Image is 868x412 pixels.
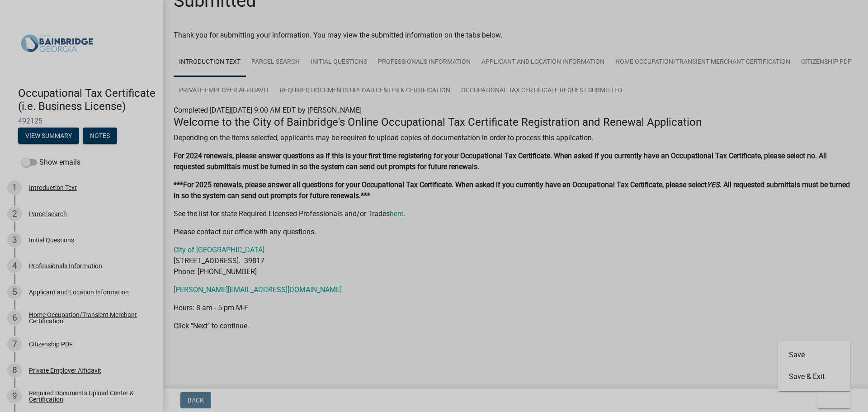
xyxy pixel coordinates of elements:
[174,106,362,114] span: Completed [DATE][DATE] 9:00 AM EDT by [PERSON_NAME]
[796,48,857,77] a: Citizenship PDF
[188,397,204,404] span: Back
[18,133,79,140] wm-modal-confirm: Summary
[29,312,148,324] div: Home Occupation/Transient Merchant Certification
[305,48,373,77] a: Initial Questions
[778,341,850,391] div: Exit
[707,180,720,189] strong: YES
[29,211,67,217] div: Parcel search
[174,245,857,277] p: [STREET_ADDRESS]. 39817 Phone: [PHONE_NUMBER]
[174,303,857,313] p: Hours: 8 am - 5 pm M-F
[7,311,22,325] div: 6
[174,208,857,219] p: See the list for state Required Licensed Professionals and/or Trades .
[7,389,22,403] div: 9
[83,133,117,140] wm-modal-confirm: Notes
[7,285,22,299] div: 5
[174,227,857,237] p: Please contact our office with any questions.
[390,209,403,218] a: here
[7,363,22,378] div: 8
[246,48,305,77] a: Parcel search
[7,337,22,351] div: 7
[174,48,246,77] a: Introduction Text
[174,116,857,129] h4: Welcome to the City of Bainbridge's Online Occupational Tax Certificate Registration and Renewal ...
[174,76,274,105] a: Private Employer Affidavit
[817,392,850,408] button: Exit
[29,263,102,269] div: Professionals Information
[174,180,850,200] strong: . All requested submittals must be turned in so the system can send out prompts for future renewa...
[7,259,22,273] div: 4
[29,289,129,295] div: Applicant and Location Information
[174,133,857,143] p: Depending on the items selected, applicants may be required to upload copies of documentation in ...
[18,117,145,125] span: 492125
[29,367,101,374] div: Private Employer Affidavit
[29,341,73,347] div: Citizenship PDF
[825,397,838,404] span: Exit
[29,237,74,243] div: Initial Questions
[174,285,342,294] a: [PERSON_NAME][EMAIL_ADDRESS][DOMAIN_NAME]
[7,207,22,221] div: 2
[29,185,77,191] div: Introduction Text
[174,152,827,171] strong: For 2024 renewals, please answer questions as if this is your first time registering for your Occ...
[18,87,156,113] h4: Occupational Tax Certificate (i.e. Business License)
[174,321,857,331] p: Click "Next" to continue.
[7,233,22,247] div: 3
[174,246,264,254] a: City of [GEOGRAPHIC_DATA]
[778,366,850,388] button: Save & Exit
[778,344,850,366] button: Save
[18,9,96,77] img: City of Bainbridge, Georgia (Canceled)
[22,157,80,168] label: Show emails
[174,30,857,41] div: Thank you for submitting your information. You may view the submitted information on the tabs below.
[476,48,610,77] a: Applicant and Location Information
[274,76,456,105] a: Required Documents Upload Center & Certification
[456,76,627,105] a: Occupational Tax Certificate Request Submitted
[610,48,796,77] a: Home Occupation/Transient Merchant Certification
[373,48,476,77] a: Professionals Information
[83,128,117,144] button: Notes
[174,180,707,189] strong: ***For 2025 renewals, please answer all questions for your Occupational Tax Certificate. When ask...
[180,392,211,408] button: Back
[18,128,79,144] button: View Summary
[29,390,148,403] div: Required Documents Upload Center & Certification
[7,180,22,195] div: 1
